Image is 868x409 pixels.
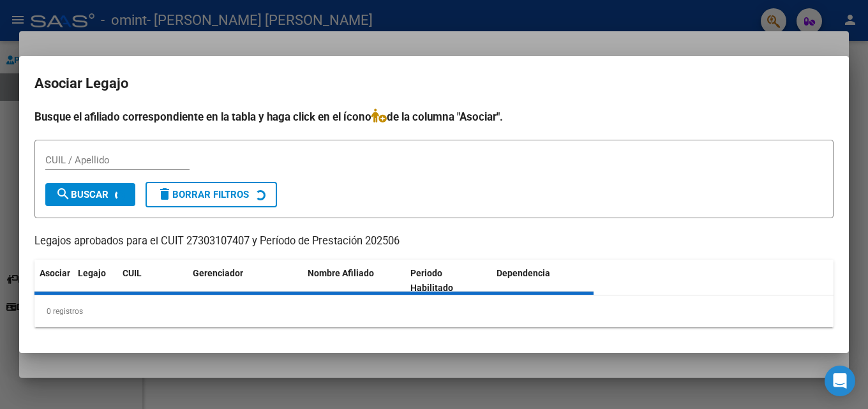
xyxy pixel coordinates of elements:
span: Buscar [56,189,108,200]
button: Buscar [45,183,135,206]
mat-icon: search [56,186,71,202]
h4: Busque el afiliado correspondiente en la tabla y haga click en el ícono de la columna "Asociar". [34,108,834,125]
datatable-header-cell: Nombre Afiliado [303,260,405,302]
span: Legajo [78,268,106,278]
datatable-header-cell: Legajo [73,260,117,302]
datatable-header-cell: Gerenciador [188,260,303,302]
h2: Asociar Legajo [34,71,834,96]
datatable-header-cell: Periodo Habilitado [405,260,491,302]
datatable-header-cell: Asociar [34,260,73,302]
span: CUIL [123,268,142,278]
mat-icon: delete [157,186,172,202]
button: Borrar Filtros [146,182,277,207]
span: Asociar [40,268,70,278]
span: Periodo Habilitado [410,268,453,293]
div: Open Intercom Messenger [825,366,855,396]
datatable-header-cell: CUIL [117,260,188,302]
span: Borrar Filtros [157,189,249,200]
span: Dependencia [497,268,550,278]
span: Nombre Afiliado [308,268,374,278]
span: Gerenciador [193,268,243,278]
p: Legajos aprobados para el CUIT 27303107407 y Período de Prestación 202506 [34,234,834,249]
div: 0 registros [34,295,834,327]
datatable-header-cell: Dependencia [491,260,594,302]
